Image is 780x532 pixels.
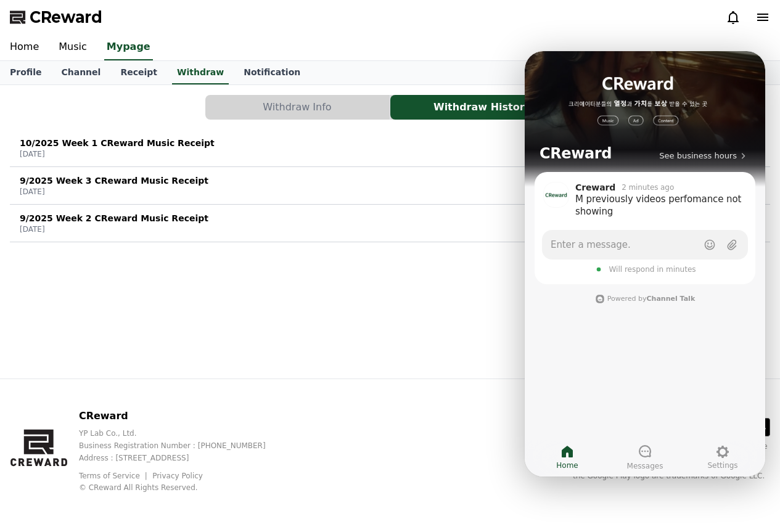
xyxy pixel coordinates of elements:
[10,205,770,242] button: 9/2025 Week 2 CReward Music Receipt [DATE] Withdrawal
[30,7,102,27] span: CReward
[390,95,575,120] a: Withdraw History
[20,187,208,197] p: [DATE]
[525,51,765,477] iframe: Channel chat
[172,61,229,84] a: Withdraw
[79,441,285,451] p: Business Registration Number : [PHONE_NUMBER]
[152,472,203,480] a: Privacy Policy
[10,129,770,167] button: 10/2025 Week 1 CReward Music Receipt [DATE] Bank Processing
[390,95,575,120] button: Withdraw History
[20,137,215,149] p: 10/2025 Week 1 CReward Music Receipt
[79,409,285,424] p: CReward
[79,428,285,438] p: YP Lab Co., Ltd.
[110,61,167,84] a: Receipt
[234,61,310,84] a: Notification
[51,61,110,84] a: Channel
[49,35,97,60] a: Music
[20,174,208,187] p: 9/2025 Week 3 CReward Music Receipt
[79,453,285,463] p: Address : [STREET_ADDRESS]
[79,472,149,480] a: Terms of Service
[104,35,153,60] a: Mypage
[10,7,102,27] a: CReward
[20,212,208,224] p: 9/2025 Week 2 CReward Music Receipt
[20,149,215,159] p: [DATE]
[20,224,208,234] p: [DATE]
[79,483,285,493] p: © CReward All Rights Reserved.
[10,167,770,205] button: 9/2025 Week 3 CReward Music Receipt [DATE] Withdrawal
[205,95,390,120] button: Withdraw Info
